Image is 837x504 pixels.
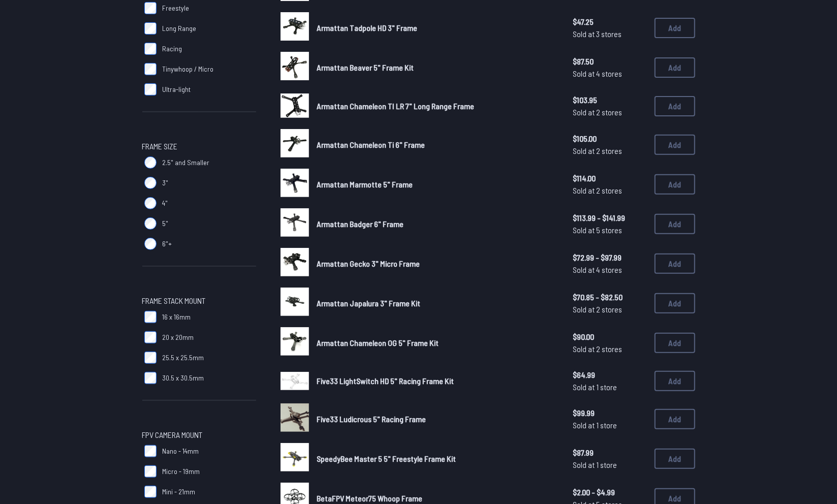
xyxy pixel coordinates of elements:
[573,291,646,303] span: $70.85 - $82.50
[317,61,557,74] a: Armattan Beaver 5" Frame Kit
[144,311,157,323] input: 16 x 16mm
[281,288,309,319] a: image
[573,264,646,276] span: Sold at 4 stores
[281,129,309,157] img: image
[573,94,646,106] span: $103.95
[281,443,309,471] img: image
[163,466,200,477] span: Micro - 19mm
[573,133,646,145] span: $105.00
[573,407,646,419] span: $99.99
[573,212,646,224] span: $113.99 - $141.99
[163,178,169,188] span: 3"
[573,28,646,40] span: Sold at 3 stores
[144,465,157,478] input: Micro - 19mm
[655,371,695,391] button: Add
[144,177,157,189] input: 3"
[144,238,157,250] input: 6"+
[144,217,157,230] input: 5"
[573,172,646,184] span: $114.00
[317,376,454,386] span: Five33 LightSwitch HD 5" Racing Frame Kit
[144,83,157,96] input: Ultra-light
[163,373,204,383] span: 30.5 x 30.5mm
[655,214,695,234] button: Add
[573,331,646,343] span: $90.00
[573,303,646,316] span: Sold at 2 stores
[573,251,646,264] span: $72.99 - $97.99
[144,2,157,14] input: Freestyle
[163,218,169,229] span: 5"
[281,12,309,41] img: image
[281,403,309,432] img: image
[655,409,695,429] button: Add
[163,239,172,249] span: 6"+
[317,178,557,191] a: Armattan Marmotte 5" Frame
[317,298,421,308] span: Armattan Japalura 3" Frame Kit
[281,208,309,240] a: image
[573,68,646,80] span: Sold at 4 stores
[573,106,646,118] span: Sold at 2 stores
[163,487,196,497] span: Mini - 21mm
[573,369,646,381] span: $64.99
[281,248,309,279] a: image
[317,259,420,268] span: Armattan Gecko 3" Micro Frame
[144,22,157,35] input: Long Range
[317,140,425,149] span: Armattan Chameleon Ti 6" Frame
[281,52,309,83] a: image
[317,337,557,349] a: Armattan Chameleon OG 5" Frame Kit
[163,312,191,322] span: 16 x 16mm
[317,179,413,189] span: Armattan Marmotte 5" Frame
[317,258,557,270] a: Armattan Gecko 3" Micro Frame
[163,157,210,168] span: 2.5" and Smaller
[163,353,204,363] span: 25.5 x 25.5mm
[281,327,309,359] a: image
[281,52,309,80] img: image
[281,91,309,121] a: image
[317,22,557,34] a: Armattan Tadpole HD 3" Frame
[573,381,646,393] span: Sold at 1 store
[317,453,557,465] a: SpeedyBee Master 5 5" Freestyle Frame Kit
[144,331,157,343] input: 20 x 20mm
[144,156,157,169] input: 2.5" and Smaller
[163,3,190,13] span: Freestyle
[163,446,199,456] span: Nano - 14mm
[144,197,157,209] input: 4"
[163,44,182,54] span: Racing
[655,174,695,195] button: Add
[573,145,646,157] span: Sold at 2 stores
[317,413,557,425] a: Five33 Ludicrous 5" Racing Frame
[281,129,309,161] a: image
[281,367,309,395] a: image
[573,184,646,197] span: Sold at 2 stores
[163,198,168,208] span: 4"
[281,288,309,316] img: image
[281,248,309,276] img: image
[281,93,309,118] img: image
[163,332,194,342] span: 20 x 20mm
[281,443,309,475] a: image
[573,16,646,28] span: $47.25
[281,372,309,390] img: image
[144,486,157,498] input: Mini - 21mm
[142,295,206,307] span: Frame Stack Mount
[281,169,309,200] a: image
[317,23,418,33] span: Armattan Tadpole HD 3" Frame
[655,18,695,38] button: Add
[655,135,695,155] button: Add
[317,375,557,387] a: Five33 LightSwitch HD 5" Racing Frame Kit
[655,333,695,353] button: Add
[573,459,646,471] span: Sold at 1 store
[317,454,456,463] span: SpeedyBee Master 5 5" Freestyle Frame Kit
[655,449,695,469] button: Add
[317,414,426,424] span: Five33 Ludicrous 5" Racing Frame
[573,486,646,498] span: $2.00 - $4.99
[281,327,309,356] img: image
[144,63,157,75] input: Tinywhoop / Micro
[317,218,557,230] a: Armattan Badger 6" Frame
[655,293,695,313] button: Add
[655,254,695,274] button: Add
[144,372,157,384] input: 30.5 x 30.5mm
[142,140,178,152] span: Frame Size
[317,101,475,111] span: Armattan Chameleon TI LR 7" Long Range Frame
[163,64,214,74] span: Tinywhoop / Micro
[655,57,695,78] button: Add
